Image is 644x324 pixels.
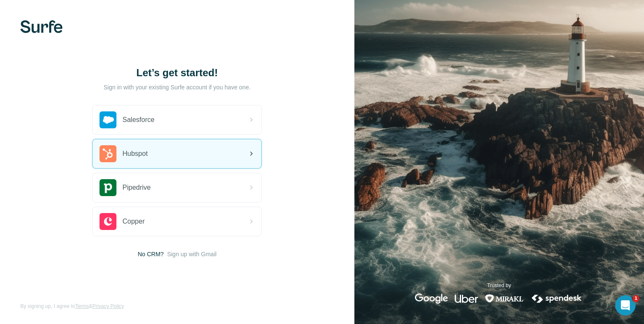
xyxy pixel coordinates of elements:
button: Sign up with Gmail [167,250,217,258]
h1: Let’s get started! [92,66,262,80]
img: copper's logo [100,213,116,230]
img: pipedrive's logo [100,179,116,196]
img: Surfe's logo [20,20,63,33]
p: Sign in with your existing Surfe account if you have one. [104,83,251,91]
img: google's logo [415,294,448,304]
p: Trusted by [487,282,511,289]
a: Privacy Policy [92,303,124,309]
span: Hubspot [122,149,148,159]
span: Salesforce [122,115,155,125]
a: Terms [75,303,89,309]
img: spendesk's logo [531,294,583,304]
img: salesforce's logo [100,111,116,128]
span: By signing up, I agree to & [20,302,124,310]
img: mirakl's logo [485,294,524,304]
img: hubspot's logo [100,145,116,162]
iframe: Intercom live chat [615,295,636,316]
span: Copper [122,216,144,227]
span: 1 [633,295,639,302]
img: uber's logo [455,294,478,304]
span: Pipedrive [122,183,151,193]
span: No CRM? [138,250,163,258]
